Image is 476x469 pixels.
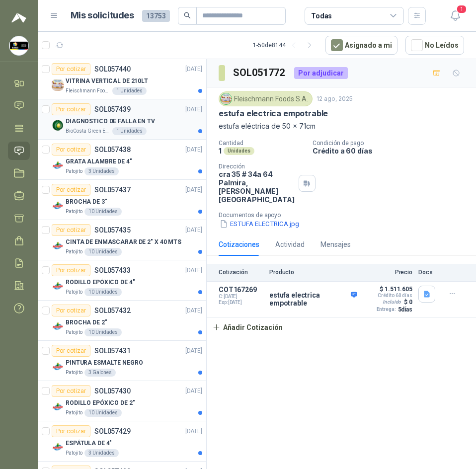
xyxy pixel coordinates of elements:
p: 1 [219,147,222,155]
a: Por cotizarSOL057431[DATE] Company LogoPINTURA ESMALTE NEGROPatojito3 Galones [38,341,206,381]
a: Por cotizarSOL057433[DATE] Company LogoRODILLO EPÓXICO DE 4"Patojito10 Unidades [38,260,206,301]
p: Fleischmann Foods S.A. [66,87,110,95]
img: Company Logo [52,320,64,332]
div: Mensajes [320,239,351,250]
img: Company Logo [52,200,64,212]
div: Por cotizar [52,144,90,156]
div: Por cotizar [52,224,90,236]
img: Company Logo [52,441,64,453]
p: BROCHA DE 3" [66,197,107,207]
p: [DATE] [185,226,202,235]
p: SOL057440 [94,66,131,73]
span: search [184,12,191,19]
p: ESPÁTULA DE 4" [66,439,112,448]
p: Patojito [66,328,82,336]
div: Cotizaciones [219,239,259,250]
button: 1 [446,7,464,25]
p: estufa electrica empotrable [269,291,357,307]
p: Crédito 60 días [378,293,412,298]
div: Por cotizar [52,305,90,316]
a: Por cotizarSOL057432[DATE] Company LogoBROCHA DE 2"Patojito10 Unidades [38,301,206,341]
p: [DATE] [185,185,202,195]
p: Patojito [66,208,82,216]
span: 13753 [142,10,170,22]
div: Por adjudicar [294,67,348,79]
p: SOL057432 [94,307,131,314]
a: Por cotizarSOL057435[DATE] Company LogoCINTA DE ENMASCARAR DE 2" X 40 MTSPatojito10 Unidades [38,220,206,260]
div: 3 Galones [84,369,116,377]
p: 5 días [398,306,412,313]
p: VITRINA VERTICAL DE 210LT [66,77,148,86]
div: 3 Unidades [84,449,119,457]
div: 10 Unidades [84,328,122,336]
h1: Mis solicitudes [71,8,134,23]
p: estufa eléctrica de 50 x 71cm [219,121,464,132]
p: SOL057437 [94,186,131,193]
p: Patojito [66,409,82,417]
img: Company Logo [9,36,28,55]
div: 10 Unidades [84,248,122,256]
span: Exp: [DATE] [219,300,263,306]
p: BROCHA DE 2" [66,318,107,327]
p: SOL057433 [94,267,131,274]
button: ESTUFA ELECTRICA.jpg [219,219,300,229]
h3: SOL051772 [233,65,286,80]
img: Company Logo [52,401,64,413]
p: Producto [269,269,357,276]
p: $ 0 [404,299,412,306]
p: COT167269 [219,286,263,294]
p: CINTA DE ENMASCARAR DE 2" X 40 MTS [66,237,181,247]
p: SOL057435 [94,227,131,234]
p: $ 1.511.605 [380,286,412,293]
div: 1 Unidades [112,87,147,95]
p: Patojito [66,248,82,256]
p: estufa electrica empotrable [219,108,328,119]
p: [DATE] [185,427,202,436]
p: SOL057429 [94,428,131,435]
img: Company Logo [52,280,64,292]
p: [DATE] [185,145,202,155]
p: [DATE] [185,306,202,315]
p: RODILLO EPÓXICO DE 2" [66,398,135,408]
button: No Leídos [405,36,464,55]
p: [DATE] [185,105,202,114]
div: Fleischmann Foods S.A. [219,91,313,106]
div: Todas [311,10,332,21]
p: Precio [363,269,412,276]
p: SOL057439 [94,106,131,113]
p: Cantidad [219,140,305,147]
p: SOL057438 [94,146,131,153]
div: 1 - 50 de 8144 [253,37,317,53]
img: Logo peakr [11,12,26,24]
div: Por cotizar [52,103,90,115]
p: cra 35 # 34a 64 Palmira , [PERSON_NAME][GEOGRAPHIC_DATA] [219,170,295,204]
img: Company Logo [52,79,64,91]
p: Patojito [66,449,82,457]
div: 3 Unidades [84,167,119,175]
p: [DATE] [185,65,202,74]
span: C: [DATE] [219,294,263,300]
p: DIAGNOSTICO DE FALLA EN TV [66,117,155,126]
button: Añadir Cotización [207,317,288,337]
p: Patojito [66,167,82,175]
div: Por cotizar [52,345,90,357]
p: Docs [418,269,438,276]
p: Patojito [66,369,82,377]
p: 12 ago, 2025 [317,94,353,104]
p: SOL057431 [94,347,131,354]
p: [DATE] [185,346,202,356]
p: BioCosta Green Energy S.A.S [66,127,110,135]
p: Documentos de apoyo [219,212,472,219]
div: Por cotizar [52,425,90,437]
p: GRATA ALAMBRE DE 4" [66,157,132,166]
img: Company Logo [52,119,64,131]
img: Company Logo [52,159,64,171]
img: Company Logo [52,240,64,252]
button: Asignado a mi [325,36,397,55]
a: Por cotizarSOL057438[DATE] Company LogoGRATA ALAMBRE DE 4"Patojito3 Unidades [38,140,206,180]
div: 1 Unidades [112,127,147,135]
a: Por cotizarSOL057439[DATE] Company LogoDIAGNOSTICO DE FALLA EN TVBioCosta Green Energy S.A.S1 Uni... [38,99,206,140]
p: [DATE] [185,266,202,275]
p: PINTURA ESMALTE NEGRO [66,358,143,368]
div: Actividad [275,239,305,250]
